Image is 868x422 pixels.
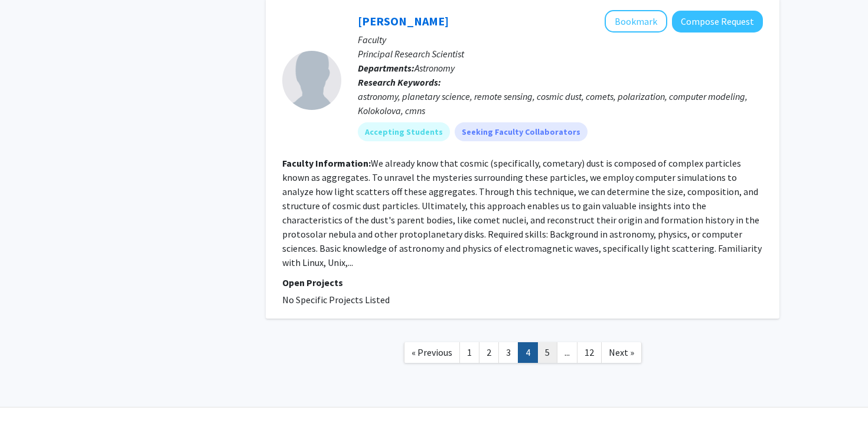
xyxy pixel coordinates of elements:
[479,342,499,363] a: 2
[404,342,460,363] a: Previous
[498,342,518,363] a: 3
[358,62,415,74] b: Departments:
[672,11,763,33] button: Compose Request to Ludmilla Kolokolova
[9,369,50,413] iframe: Chat
[412,346,452,358] span: « Previous
[358,89,763,118] div: astronomy, planetary science, remote sensing, cosmic dust, comets, polarization, computer modelin...
[577,342,602,363] a: 12
[518,342,538,363] a: 4
[605,10,667,33] button: Add Ludmilla Kolokolova to Bookmarks
[282,294,390,306] span: No Specific Projects Listed
[358,47,763,61] p: Principal Research Scientist
[601,342,642,363] a: Next
[459,342,479,363] a: 1
[266,330,779,378] nav: Page navigation
[282,157,371,169] b: Faculty Information:
[537,342,557,363] a: 5
[358,122,450,141] mat-chip: Accepting Students
[358,76,441,88] b: Research Keywords:
[564,346,570,358] span: ...
[455,122,588,141] mat-chip: Seeking Faculty Collaborators
[415,62,455,74] span: Astronomy
[358,33,763,47] p: Faculty
[282,275,763,290] p: Open Projects
[282,157,762,268] fg-read-more: We already know that cosmic (specifically, cometary) dust is composed of complex particles known ...
[358,14,449,28] a: [PERSON_NAME]
[609,346,634,358] span: Next »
